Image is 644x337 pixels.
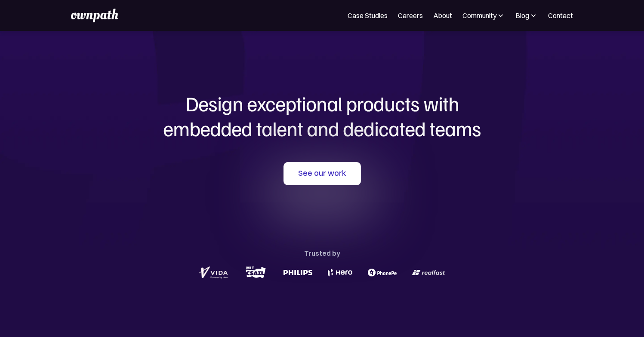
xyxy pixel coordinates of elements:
h1: Design exceptional products with embedded talent and dedicated teams [116,91,529,141]
div: Community [462,10,505,21]
div: Blog [515,10,529,21]
a: Case Studies [348,10,388,21]
a: Contact [548,10,573,21]
div: Community [462,10,496,21]
div: Blog [515,10,538,21]
a: Careers [398,10,423,21]
a: See our work [283,162,361,185]
div: Trusted by [304,247,340,259]
a: About [433,10,452,21]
